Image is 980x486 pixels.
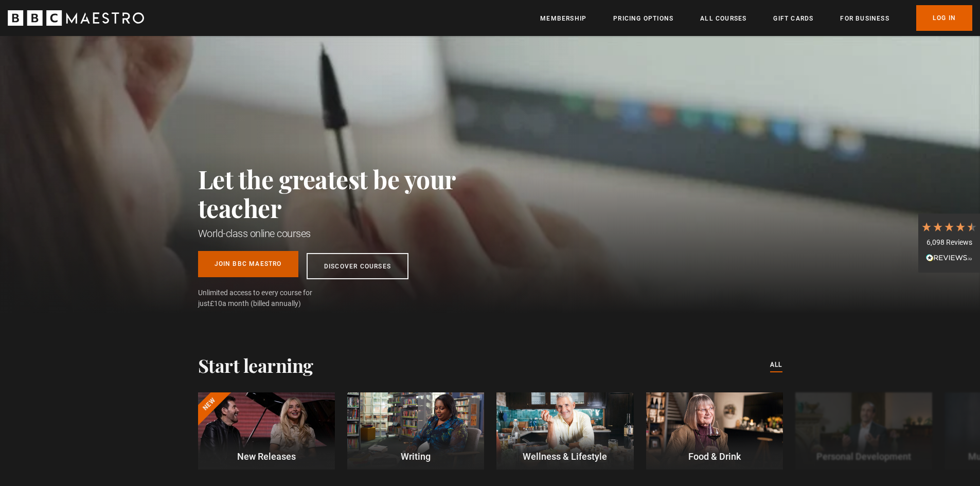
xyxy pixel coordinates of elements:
span: £10 [210,299,222,308]
h1: World-class online courses [198,226,502,241]
div: 4.7 Stars [921,221,977,232]
h2: Let the greatest be your teacher [198,165,502,222]
a: Membership [540,13,586,24]
a: New New Releases [198,392,335,470]
a: Join BBC Maestro [198,251,298,277]
a: Wellness & Lifestyle [496,392,633,470]
h2: Start learning [198,354,313,376]
a: All [770,359,782,371]
a: Gift Cards [773,13,813,24]
div: 6,098 Reviews [921,238,977,248]
a: Personal Development [795,392,932,470]
a: Log In [916,5,972,31]
a: Food & Drink [646,392,783,470]
a: Writing [347,392,484,470]
a: All Courses [700,13,746,24]
img: REVIEWS.io [926,254,972,261]
nav: Primary [540,5,972,31]
a: Pricing Options [613,13,673,24]
a: For business [840,13,889,24]
a: Discover Courses [307,253,408,279]
div: 6,098 ReviewsRead All Reviews [918,213,980,273]
span: Unlimited access to every course for just a month (billed annually) [198,287,337,309]
svg: BBC Maestro [8,10,144,26]
div: Read All Reviews [921,253,977,265]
